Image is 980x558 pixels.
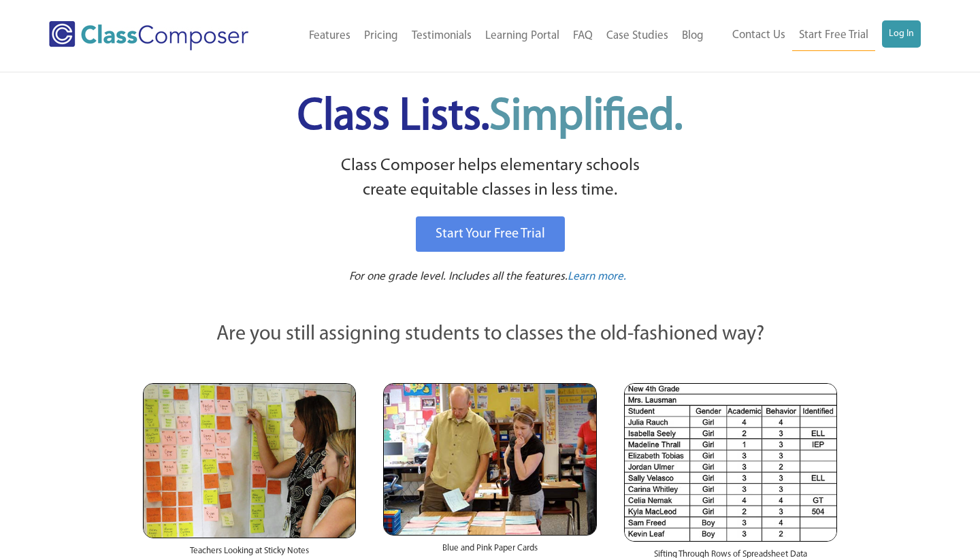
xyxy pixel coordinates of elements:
[792,20,875,51] a: Start Free Trial
[383,383,596,535] img: Blue and Pink Paper Cards
[357,21,405,51] a: Pricing
[882,20,921,48] a: Log In
[349,271,568,282] span: For one grade level. Includes all the features.
[143,383,356,538] img: Teachers Looking at Sticky Notes
[302,21,357,51] a: Features
[725,20,792,50] a: Contact Us
[489,95,683,139] span: Simplified.
[416,216,565,252] a: Start Your Free Trial
[143,320,837,350] p: Are you still assigning students to classes the old-fashioned way?
[568,269,626,286] a: Learn more.
[710,20,921,51] nav: Header Menu
[141,154,839,203] p: Class Composer helps elementary schools create equitable classes in less time.
[49,21,248,50] img: Class Composer
[675,21,710,51] a: Blog
[297,95,683,139] span: Class Lists.
[568,271,626,282] span: Learn more.
[405,21,478,51] a: Testimonials
[280,21,710,51] nav: Header Menu
[436,227,545,241] span: Start Your Free Trial
[600,21,675,51] a: Case Studies
[478,21,566,51] a: Learning Portal
[624,383,837,542] img: Spreadsheets
[566,21,600,51] a: FAQ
